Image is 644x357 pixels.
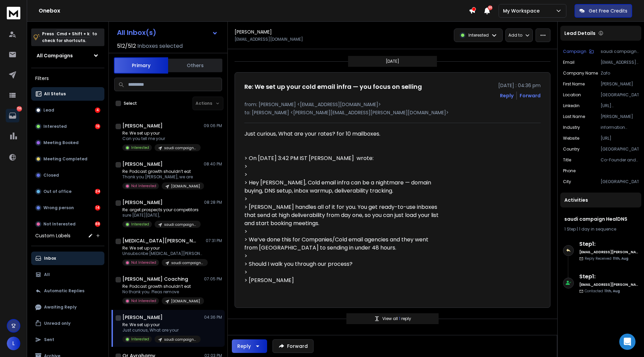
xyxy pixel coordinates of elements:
[237,343,251,350] div: Reply
[17,106,22,112] p: 156
[122,251,204,256] p: Unsubscribe [MEDICAL_DATA][PERSON_NAME] ----------------- CEO +
[131,222,149,227] p: Interested
[204,161,222,167] p: 08:40 PM
[604,289,620,294] span: 11th, Aug
[601,136,639,141] p: [URL]
[164,222,197,227] p: saudi campaign HealDNS
[204,315,222,320] p: 04:36 PM
[171,260,204,265] p: saudi campaign HealDNS
[43,189,72,194] p: Out of office
[273,339,314,353] button: Forward
[508,33,522,38] p: Add to
[122,169,204,174] p: Re: Podcast growth shouldn’t eat
[168,58,222,73] button: Others
[563,168,576,174] p: Phone
[500,92,514,99] button: Reply
[31,333,104,346] button: Sent
[122,122,163,129] h1: [PERSON_NAME]
[7,337,20,350] button: L
[42,31,97,44] p: Press to check for shortcuts.
[131,260,156,265] p: Not Interested
[131,145,149,150] p: Interested
[112,26,223,39] button: All Inbox(s)
[563,136,579,141] p: website
[498,82,541,89] p: [DATE] : 04:36 pm
[585,256,628,261] p: Reply Received
[44,256,56,261] p: Inbox
[31,152,104,166] button: Meeting Completed
[31,317,104,330] button: Unread only
[6,109,19,122] a: 156
[31,284,104,298] button: Automatic Replies
[235,37,303,42] p: [EMAIL_ADDRESS][DOMAIN_NAME]
[122,237,197,244] h1: [MEDICAL_DATA][PERSON_NAME]
[44,337,54,342] p: Sent
[585,289,620,294] p: Contacted
[503,7,542,14] p: My Workspace
[37,52,73,59] h1: All Campaigns
[579,226,616,232] span: 1 day in sequence
[601,71,639,76] p: Zafo
[43,124,67,129] p: Interested
[520,92,541,99] div: Forward
[579,240,639,248] h6: Step 1 :
[171,184,200,189] p: [DOMAIN_NAME]
[43,107,54,113] p: Lead
[122,322,201,328] p: Re: We set up your
[386,59,399,64] p: [DATE]
[43,140,79,145] p: Meeting Booked
[601,92,639,98] p: [GEOGRAPHIC_DATA]
[31,185,104,198] button: Out of office34
[619,334,636,350] div: Open Intercom Messenger
[137,42,183,50] h3: Inboxes selected
[563,49,594,54] button: Campaign
[563,81,585,87] p: First Name
[122,284,204,289] p: Re: Podcast growth shouldn’t eat
[56,30,90,38] span: Cmd + Shift + k
[244,109,541,116] p: to: [PERSON_NAME] <[PERSON_NAME][EMAIL_ADDRESS][PERSON_NAME][DOMAIN_NAME]>
[31,103,104,117] button: Lead4
[44,304,77,310] p: Awaiting Reply
[468,33,489,38] p: Interested
[131,298,156,303] p: Not Interested
[601,103,639,108] p: [URL][DOMAIN_NAME][PERSON_NAME]
[244,82,422,92] h1: Re: We set up your cold email infra — you focus on selling
[31,49,104,62] button: All Campaigns
[563,60,575,65] p: Email
[601,114,639,119] p: [PERSON_NAME]
[382,316,411,321] p: View all reply
[31,268,104,281] button: All
[564,226,576,232] span: 1 Step
[204,276,222,282] p: 07:05 PM
[575,4,632,18] button: Get Free Credits
[39,7,469,15] h1: Onebox
[122,276,188,282] h1: [PERSON_NAME] Coaching
[131,337,149,342] p: Interested
[601,125,639,130] p: information technology & services
[95,221,100,227] div: 88
[44,91,66,97] p: All Status
[43,156,87,162] p: Meeting Completed
[117,29,156,36] h1: All Inbox(s)
[122,174,204,180] p: Thank you [PERSON_NAME], we are
[564,216,637,222] h1: saudi campaign HealDNS
[122,328,201,333] p: Just curious, What are your
[122,136,201,141] p: Can you tell me your
[95,107,100,113] div: 4
[560,193,641,207] div: Activities
[95,205,100,211] div: 14
[31,120,104,133] button: Interested16
[164,337,197,342] p: saudi campaign HealDNS
[204,200,222,205] p: 08:28 PM
[31,252,104,265] button: Inbox
[601,60,639,65] p: [EMAIL_ADDRESS][DOMAIN_NAME]
[31,74,104,83] h3: Filters
[122,199,163,206] h1: [PERSON_NAME]
[488,5,492,10] span: 50
[579,273,639,281] h6: Step 1 :
[601,49,639,54] p: saudi campaign HealDNS
[235,28,272,35] h1: [PERSON_NAME]
[31,87,104,101] button: All Status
